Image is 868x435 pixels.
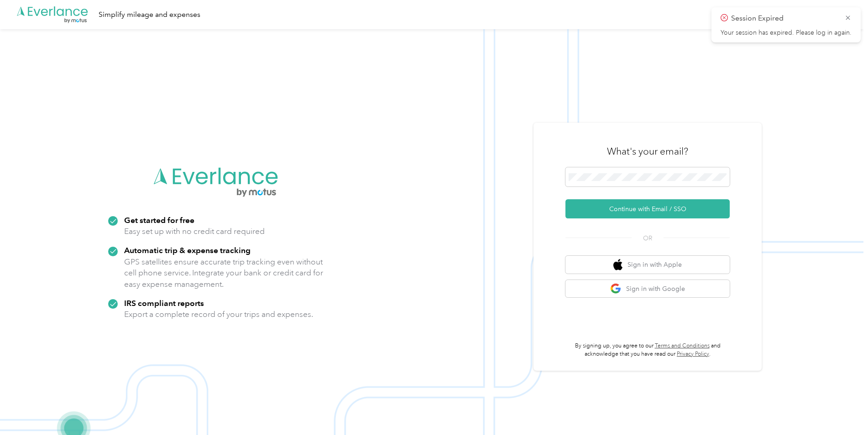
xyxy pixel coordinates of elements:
[632,233,664,243] span: OR
[610,283,622,295] img: google logo
[124,256,324,290] p: GPS satellites ensure accurate trip tracking even without cell phone service. Integrate your bank...
[607,145,688,158] h3: What's your email?
[677,351,709,357] a: Privacy Policy
[817,384,868,435] iframe: Everlance-gr Chat Button Frame
[124,245,251,255] strong: Automatic trip & expense tracking
[124,226,265,237] p: Easy set up with no credit card required
[124,298,204,308] strong: IRS compliant reports
[721,29,852,37] p: Your session has expired. Please log in again.
[565,256,730,274] button: apple logoSign in with Apple
[565,199,730,218] button: Continue with Email / SSO
[124,215,194,225] strong: Get started for free
[731,13,838,24] p: Session Expired
[124,309,313,320] p: Export a complete record of your trips and expenses.
[613,259,622,270] img: apple logo
[99,9,200,21] div: Simplify mileage and expenses
[565,342,730,358] p: By signing up, you agree to our and acknowledge that you have read our .
[655,342,710,349] a: Terms and Conditions
[565,280,730,298] button: google logoSign in with Google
